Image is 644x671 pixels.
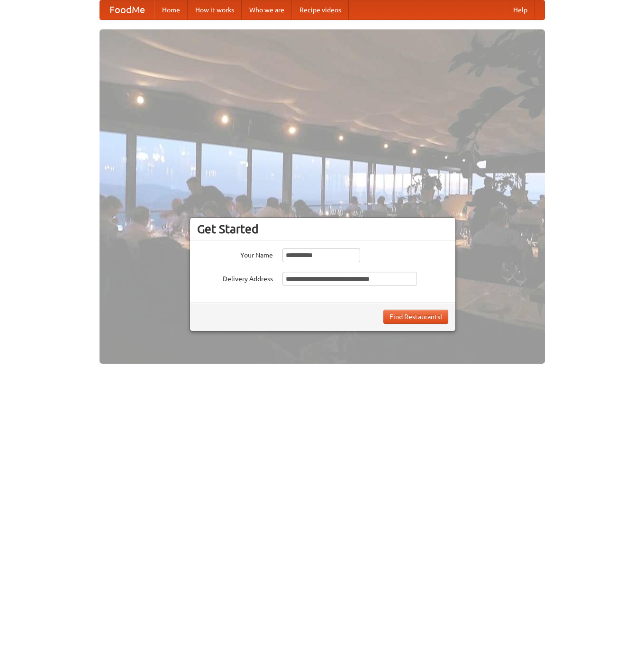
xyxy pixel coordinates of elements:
a: How it works [188,0,242,19]
a: Home [154,0,188,19]
label: Your Name [197,248,273,260]
h3: Get Started [197,222,448,236]
label: Delivery Address [197,272,273,284]
a: FoodMe [100,0,154,19]
button: Find Restaurants! [383,310,448,324]
a: Recipe videos [292,0,349,19]
a: Help [506,0,535,19]
a: Who we are [242,0,292,19]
